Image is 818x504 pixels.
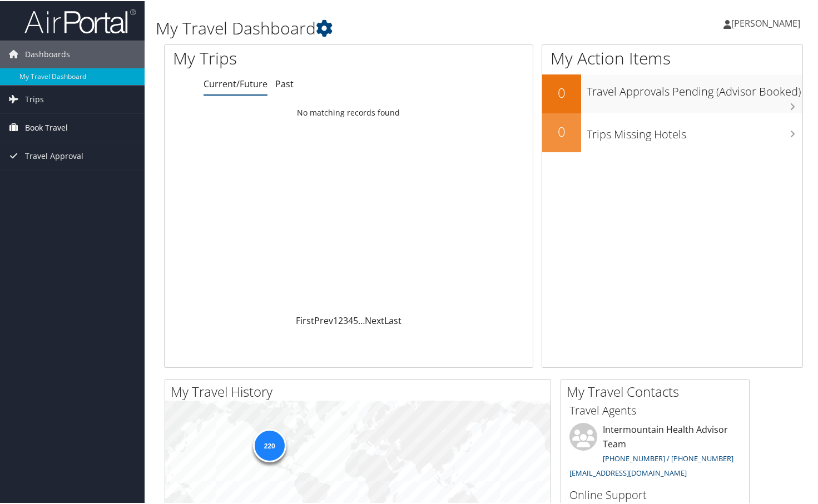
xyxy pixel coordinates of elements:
a: 3 [343,313,348,326]
span: Trips [25,84,44,112]
td: No matching records found [165,102,533,122]
h3: Trips Missing Hotels [587,120,802,141]
h2: 0 [542,121,581,140]
h2: My Travel History [171,381,551,400]
a: Past [275,77,294,89]
h2: 0 [542,82,581,101]
a: 2 [338,313,343,326]
span: Dashboards [25,39,70,67]
a: Prev [314,313,333,326]
a: First [296,313,314,326]
li: Intermountain Health Advisor Team [564,422,746,481]
h2: My Travel Contacts [567,381,749,400]
div: 220 [252,428,286,461]
a: 0Trips Missing Hotels [542,112,802,151]
span: Book Travel [25,113,68,141]
a: 0Travel Approvals Pending (Advisor Booked) [542,73,802,112]
a: [PERSON_NAME] [723,6,811,39]
h3: Travel Approvals Pending (Advisor Booked) [587,77,802,98]
a: 4 [348,313,353,326]
h1: My Action Items [542,46,802,69]
a: 5 [353,313,358,326]
h1: My Trips [173,46,371,69]
a: Next [365,313,384,326]
span: … [358,313,365,326]
span: Travel Approval [25,141,83,169]
a: 1 [333,313,338,326]
h3: Online Support [569,486,741,502]
a: [EMAIL_ADDRESS][DOMAIN_NAME] [569,467,687,477]
a: Last [384,313,401,326]
a: Current/Future [204,77,267,89]
h3: Travel Agents [569,402,741,417]
a: [PHONE_NUMBER] / [PHONE_NUMBER] [603,452,733,462]
h1: My Travel Dashboard [156,16,593,39]
span: [PERSON_NAME] [731,16,800,28]
img: airportal-logo.png [24,7,136,33]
